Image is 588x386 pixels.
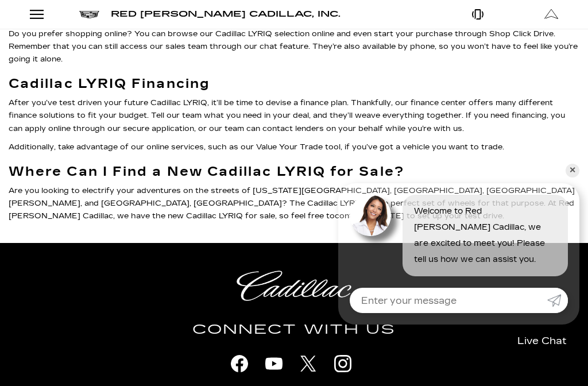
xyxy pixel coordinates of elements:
a: Cadillac logo [79,6,99,22]
div: Welcome to Red [PERSON_NAME] Cadillac, we are excited to meet you! Please tell us how we can assi... [403,195,568,276]
strong: Where Can I Find a New Cadillac LYRIQ for Sale? [9,164,404,179]
span: Live Chat [512,334,572,348]
a: youtube [260,349,288,378]
p: Are you looking to electrify your adventures on the streets of [US_STATE][GEOGRAPHIC_DATA], [GEOG... [9,184,579,222]
strong: Cadillac LYRIQ Financing [9,76,210,91]
img: Cadillac logo [79,11,99,18]
img: Agent profile photo [350,195,391,236]
p: Do you prefer shopping online? You can browse our Cadillac LYRIQ selection online and even start ... [9,28,579,65]
a: instagram [328,349,357,378]
input: Enter your message [350,288,547,313]
h4: Connect With Us [27,319,561,340]
span: Red [PERSON_NAME] Cadillac, Inc. [111,9,341,19]
a: contact us [335,211,377,221]
a: Cadillac Light Heritage Logo [27,271,561,301]
p: After you’ve test driven your future Cadillac LYRIQ, it’ll be time to devise a finance plan. Than... [9,96,579,134]
a: Red [PERSON_NAME] Cadillac, Inc. [111,6,341,22]
img: Cadillac Light Heritage Logo [237,271,351,301]
a: Submit [547,288,568,313]
a: Live Chat [505,327,579,354]
a: facebook [225,349,254,378]
a: X [294,349,323,378]
p: Additionally, take advantage of our online services, such as our Value Your Trade tool, if you’ve... [9,141,579,153]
